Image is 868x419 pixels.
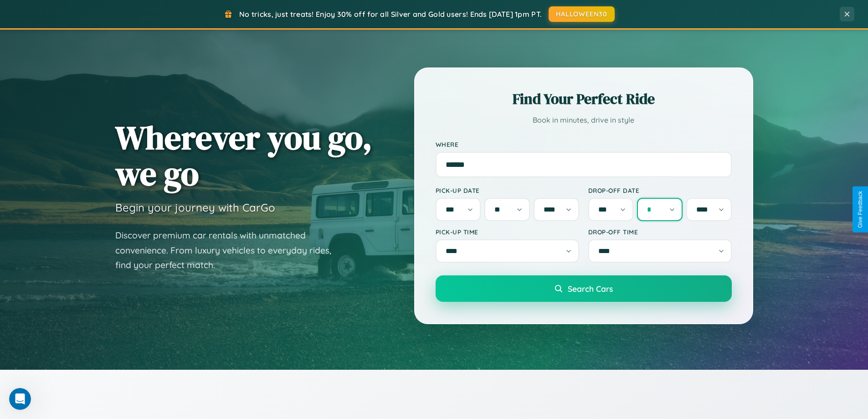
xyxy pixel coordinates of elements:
[115,201,275,214] h3: Begin your journey with CarGo
[549,6,615,22] button: HALLOWEEN30
[9,388,31,410] iframe: Intercom live chat
[115,119,372,191] h1: Wherever you go, we go
[436,89,732,109] h2: Find Your Perfect Ride
[436,114,732,127] p: Book in minutes, drive in style
[588,228,732,236] label: Drop-off Time
[857,191,863,228] div: Give Feedback
[436,228,579,236] label: Pick-up Time
[115,228,343,273] p: Discover premium car rentals with unmatched convenience. From luxury vehicles to everyday rides, ...
[436,140,732,148] label: Where
[568,284,613,294] span: Search Cars
[588,186,732,194] label: Drop-off Date
[436,186,579,194] label: Pick-up Date
[436,275,732,302] button: Search Cars
[239,10,542,19] span: No tricks, just treats! Enjoy 30% off for all Silver and Gold users! Ends [DATE] 1pm PT.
